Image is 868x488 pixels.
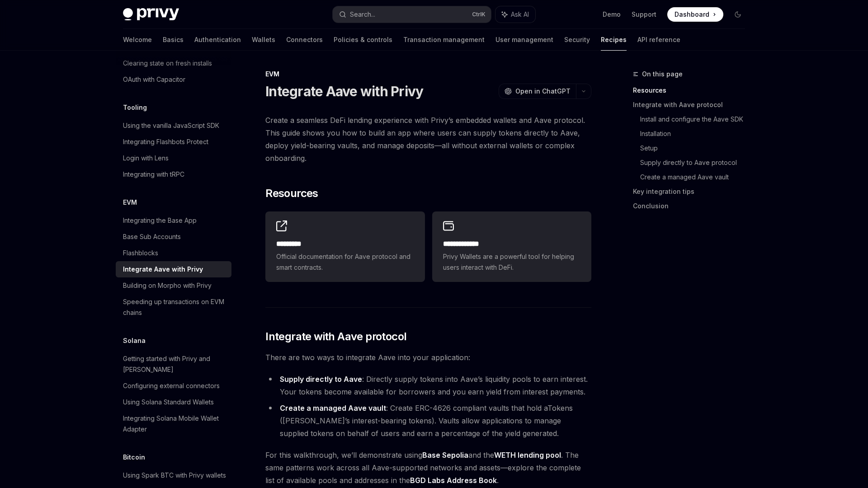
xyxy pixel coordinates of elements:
a: OAuth with Capacitor [116,71,231,88]
a: Security [564,29,590,51]
a: Policies & controls [334,29,392,51]
a: Configuring external connectors [116,378,231,394]
div: Integrate Aave with Privy [123,264,203,275]
div: Building on Morpho with Privy [123,280,212,291]
span: Create a seamless DeFi lending experience with Privy’s embedded wallets and Aave protocol. This g... [265,114,591,164]
span: Resources [265,186,318,201]
h1: Integrate Aave with Privy [265,83,423,99]
span: Official documentation for Aave protocol and smart contracts. [276,251,414,273]
a: Install and configure the Aave SDK [640,112,752,127]
a: Authentication [194,29,241,51]
a: Installation [640,127,752,141]
span: Dashboard [675,10,709,19]
div: Integrating the Base App [123,215,197,226]
a: Integrate with Aave protocol [633,98,752,112]
strong: WETH lending pool [494,450,561,460]
span: Ask AI [511,10,529,19]
div: Login with Lens [123,153,169,164]
span: Open in ChatGPT [515,87,571,96]
a: Demo [603,10,621,19]
div: OAuth with Capacitor [123,74,185,85]
a: Connectors [286,29,323,51]
a: User management [495,29,553,51]
a: Dashboard [667,7,723,22]
span: Privy Wallets are a powerful tool for helping users interact with DeFi. [443,251,580,273]
div: EVM [265,70,591,79]
a: Getting started with Privy and [PERSON_NAME] [116,351,231,378]
a: **** **** ***Privy Wallets are a powerful tool for helping users interact with DeFi. [432,211,591,282]
a: Base Sub Accounts [116,229,231,245]
a: Recipes [601,29,627,51]
div: Integrating with tRPC [123,169,184,180]
a: Integrating the Base App [116,212,231,229]
a: Using Spark BTC with Privy wallets [116,467,231,483]
a: Welcome [123,29,152,51]
div: Using Solana Standard Wallets [123,397,214,408]
div: Flashblocks [123,248,158,258]
a: **** ****Official documentation for Aave protocol and smart contracts. [265,211,425,282]
a: Key integration tips [633,184,752,199]
a: Integrating Solana Mobile Wallet Adapter [116,410,231,437]
img: dark logo [123,8,179,21]
a: Support [632,10,656,19]
div: Base Sub Accounts [123,231,181,242]
h5: Bitcoin [123,452,145,463]
h5: Solana [123,335,146,346]
div: Speeding up transactions on EVM chains [123,296,226,318]
span: On this page [642,69,683,80]
a: Flashblocks [116,245,231,261]
a: Integrate Aave with Privy [116,261,231,277]
div: Search... [350,9,375,20]
a: Supply directly to Aave protocol [640,155,752,170]
a: BGD Labs Address Book [410,476,497,485]
h5: EVM [123,197,137,208]
button: Ask AI [495,6,535,23]
div: Using the vanilla JavaScript SDK [123,120,219,131]
a: Create a managed Aave vault [640,170,752,184]
span: For this walkthrough, we’ll demonstrate using and the . The same patterns work across all Aave-su... [265,449,591,487]
a: API reference [637,29,680,51]
span: Ctrl K [472,11,486,18]
a: Building on Morpho with Privy [116,277,231,294]
a: Transaction management [403,29,485,51]
span: There are two ways to integrate Aave into your application: [265,351,591,364]
a: Wallets [252,29,275,51]
strong: Create a managed Aave vault [280,404,386,413]
a: Conclusion [633,199,752,213]
div: Integrating Flashbots Protect [123,136,208,147]
a: Integrating Flashbots Protect [116,134,231,150]
div: Getting started with Privy and [PERSON_NAME] [123,353,226,375]
div: Configuring external connectors [123,380,220,391]
strong: Base Sepolia [422,450,468,460]
button: Search...CtrlK [333,6,491,23]
a: Integrating with tRPC [116,166,231,183]
a: Using Solana Standard Wallets [116,394,231,410]
button: Open in ChatGPT [499,84,576,99]
li: : Directly supply tokens into Aave’s liquidity pools to earn interest. Your tokens become availab... [265,373,591,398]
div: Using Spark BTC with Privy wallets [123,470,226,481]
a: Basics [163,29,184,51]
li: : Create ERC-4626 compliant vaults that hold aTokens ([PERSON_NAME]’s interest-bearing tokens). V... [265,402,591,440]
a: Using the vanilla JavaScript SDK [116,117,231,134]
h5: Tooling [123,102,147,113]
div: Integrating Solana Mobile Wallet Adapter [123,413,226,435]
a: Login with Lens [116,150,231,166]
a: Speeding up transactions on EVM chains [116,294,231,321]
a: Resources [633,83,752,98]
a: Setup [640,141,752,155]
button: Toggle dark mode [731,7,745,22]
strong: Supply directly to Aave [280,375,362,384]
span: Integrate with Aave protocol [265,329,406,344]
